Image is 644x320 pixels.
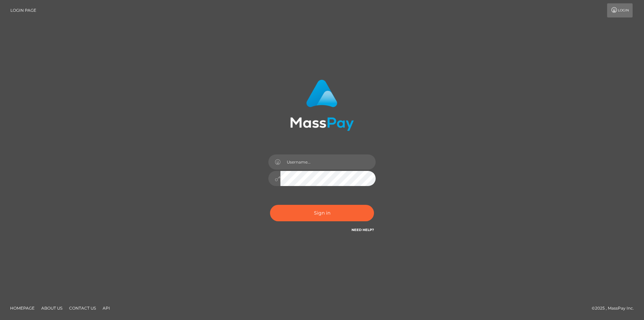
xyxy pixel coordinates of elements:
a: Contact Us [66,303,99,313]
button: Sign in [270,205,374,221]
a: Homepage [7,303,37,313]
img: MassPay Login [290,80,354,131]
a: About Us [39,303,65,313]
a: Login Page [10,3,36,17]
input: Username... [280,154,376,170]
div: © 2025 , MassPay Inc. [592,305,639,312]
a: Need Help? [352,228,374,232]
a: API [100,303,113,313]
a: Login [607,3,633,17]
